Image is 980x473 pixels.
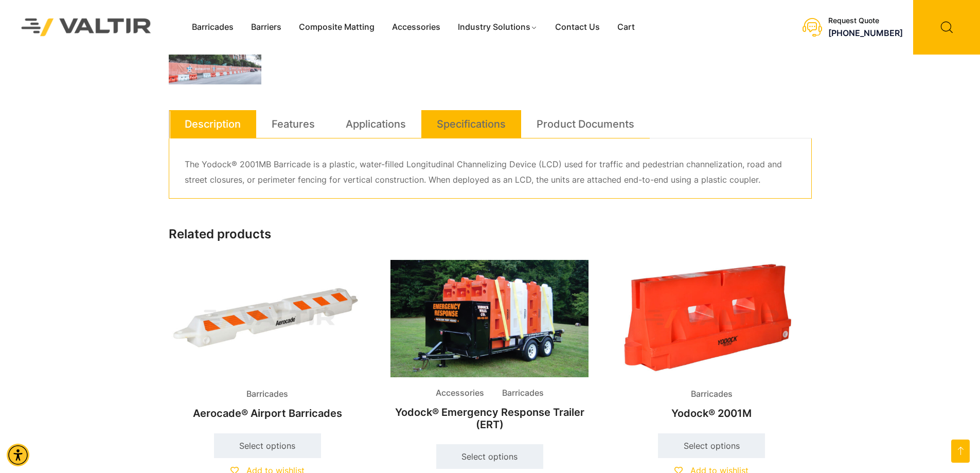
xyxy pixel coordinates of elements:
[537,110,634,138] a: Product Documents
[383,20,449,35] a: Accessories
[169,402,366,425] h2: Aerocade® Airport Barricades
[239,387,296,402] span: Barricades
[658,433,765,458] a: Select options for “Yodock® 2001M”
[436,444,543,469] a: Select options for “Yodock® Emergency Response Trailer (ERT)”
[169,260,366,425] a: BarricadesAerocade® Airport Barricades
[169,227,812,242] h2: Related products
[242,20,290,35] a: Barriers
[214,433,321,458] a: Select options for “Aerocade® Airport Barricades”
[390,260,588,436] a: Accessories BarricadesYodock® Emergency Response Trailer (ERT)
[613,260,810,425] a: BarricadesYodock® 2001M
[185,157,796,188] p: The Yodock® 2001MB Barricade is a plastic, water-filled Longitudinal Channelizing Device (LCD) us...
[185,110,241,138] a: Description
[8,5,165,49] img: Valtir Rentals
[613,260,810,379] img: Barricades
[390,260,588,377] img: Accessories
[828,28,903,38] a: call (888) 496-3625
[683,387,740,402] span: Barricades
[272,110,315,138] a: Features
[346,110,406,138] a: Applications
[169,260,366,379] img: Barricades
[428,386,492,401] span: Accessories
[494,386,551,401] span: Barricades
[613,402,810,425] h2: Yodock® 2001M
[437,110,506,138] a: Specifications
[390,401,588,436] h2: Yodock® Emergency Response Trailer (ERT)
[951,440,970,463] a: Open this option
[290,20,383,35] a: Composite Matting
[449,20,546,35] a: Industry Solutions
[828,16,903,25] div: Request Quote
[609,20,644,35] a: Cart
[183,20,242,35] a: Barricades
[546,20,609,35] a: Contact Us
[7,444,29,466] div: Accessibility Menu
